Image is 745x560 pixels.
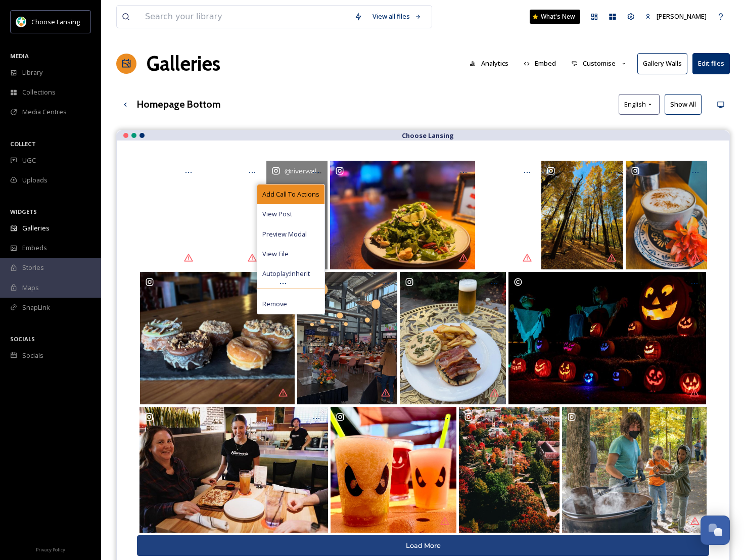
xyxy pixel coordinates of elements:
[296,272,399,404] a: Opens media popup. Media description: lansing_shuffle-6331363.jpg.
[262,209,292,219] span: View Post
[530,10,580,24] a: What's New
[22,303,50,312] span: SnapLink
[402,131,454,140] strong: Choose Lansing
[36,546,65,553] span: Privacy Policy
[10,52,29,60] span: MEDIA
[262,299,287,309] span: Remove
[519,54,562,73] button: Embed
[329,161,477,269] a: Opens media popup. Media description: the.peoples.kitchen-6280059.jpg.
[262,249,289,259] span: View File
[22,243,47,253] span: Embeds
[540,161,624,269] a: Opens media popup. Media description: fennernature-6335828.jpg.
[624,161,708,269] a: Opens media popup. Media description: tincupcafecreamery-6335818.jpg.
[140,6,349,28] input: Search your library
[566,54,632,73] button: Customise
[637,53,687,74] button: Gallery Walls
[458,407,561,533] a: Opens media popup. Media description: chooselansing-6195076.jpg.
[138,407,329,533] a: Opens media popup. Media description: klavons-6319891.jpg.
[257,204,324,224] a: View Post
[16,17,26,27] img: logo.jpeg
[285,166,348,175] span: @ riverwalk_theatre
[477,161,540,269] a: Opens media popup. Media description: potterparkzoo-6335854.mp4.
[137,161,201,269] a: Opens media popup. Media description: preusspets-6358147.mp4.
[22,107,67,117] span: Media Centres
[464,54,514,73] button: Analytics
[262,190,319,199] span: Add Call To Actions
[10,140,36,148] span: COLLECT
[665,94,702,115] button: Show All
[22,223,50,233] span: Galleries
[262,229,307,239] span: Preview Modal
[701,516,730,545] button: Open Chat
[22,283,39,293] span: Maps
[22,87,56,97] span: Collections
[31,17,80,26] span: Choose Lansing
[36,543,65,555] a: Privacy Policy
[22,156,36,165] span: UGC
[22,175,48,185] span: Uploads
[262,269,310,278] span: Autoplay: Inherit
[201,161,265,269] a: Opens media popup. Media description: capitalcitysweets-6350695.mp4.
[137,535,709,556] button: Load More
[330,407,458,533] a: Opens media popup. Media description: badbrewing-6302490.jpg.
[367,7,427,26] a: View all files
[507,272,708,404] a: Opens media popup. Media description: inghamcountyfair-6133101.jpg.
[265,161,329,269] a: Opens media popup. Media description: riverwalk_theatre-6358051.mp4.
[10,208,37,215] span: WIDGETS
[692,53,730,74] button: Edit files
[561,407,708,533] a: Opens media popup. Media description: fennernature-6105132.jpg.
[22,68,42,77] span: Library
[657,12,707,21] span: [PERSON_NAME]
[137,97,220,112] h3: Homepage Bottom
[640,7,712,26] a: [PERSON_NAME]
[399,272,507,404] a: Opens media popup. Media description: theenglishinn-6319863.jpg.
[22,351,43,360] span: Socials
[624,100,646,109] span: English
[138,272,296,404] a: Opens media popup. Media description: mittenraisedbakery-6335865.jpg.
[464,54,519,73] a: Analytics
[10,335,35,343] span: SOCIALS
[147,49,220,79] a: Galleries
[22,263,44,272] span: Stories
